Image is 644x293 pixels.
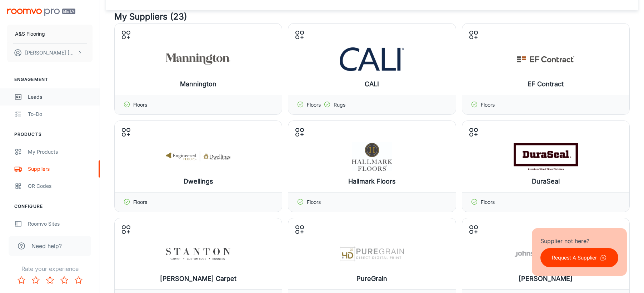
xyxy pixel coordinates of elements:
div: Roomvo Sites [28,220,93,228]
p: Floors [133,198,147,206]
p: Floors [481,198,495,206]
span: Need help? [31,242,62,250]
h4: My Suppliers (23) [114,10,630,23]
p: Floors [133,101,147,109]
p: Rugs [334,101,345,109]
p: Floors [307,101,321,109]
button: [PERSON_NAME] [PERSON_NAME] [7,43,93,62]
div: My Products [28,148,93,156]
div: To-do [28,110,93,118]
p: Rate your experience [6,264,94,273]
img: Roomvo PRO Beta [7,9,75,16]
div: QR Codes [28,182,93,190]
p: [PERSON_NAME] [PERSON_NAME] [25,49,75,57]
p: Floors [481,101,495,109]
p: Supplier not here? [540,237,618,245]
button: Rate 1 star [14,273,29,287]
button: Request A Supplier [540,248,618,267]
button: Rate 3 star [43,273,57,287]
p: Floors [307,198,321,206]
button: Rate 4 star [57,273,71,287]
p: Request A Supplier [552,254,597,262]
button: Rate 2 star [29,273,43,287]
p: A&S Flooring [15,30,45,38]
div: Suppliers [28,165,93,173]
div: Leads [28,93,93,101]
button: Rate 5 star [71,273,86,287]
button: A&S Flooring [7,25,93,43]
